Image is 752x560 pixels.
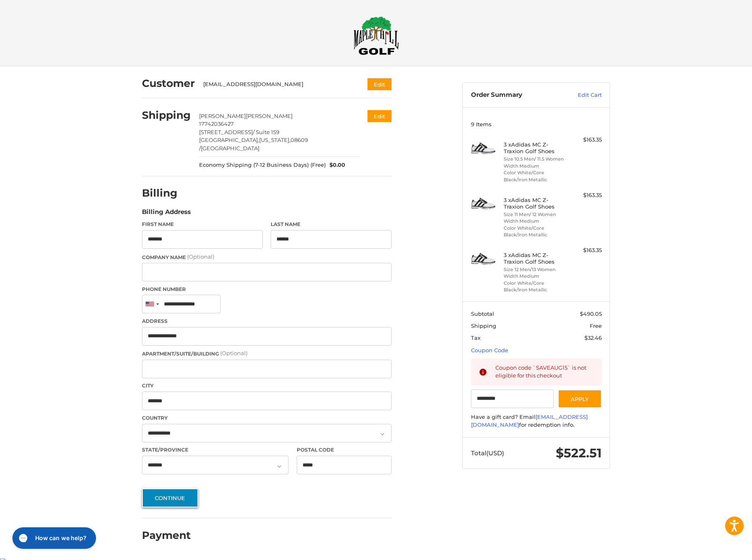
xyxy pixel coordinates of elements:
span: [GEOGRAPHIC_DATA], [199,137,259,143]
small: (Optional) [187,253,214,260]
span: [GEOGRAPHIC_DATA] [201,145,259,151]
h2: Shipping [142,109,191,122]
li: Color White/Core Black/Iron Metallic [504,169,567,183]
label: Postal Code [297,446,392,454]
iframe: Google Customer Reviews [684,538,752,560]
li: Size 12 Men/13 Women [504,266,567,273]
span: 17742036427 [199,120,234,127]
button: Edit [368,78,392,90]
li: Width Medium [504,218,567,225]
span: $0.00 [326,161,346,169]
div: $163.35 [569,136,602,144]
span: Free [590,322,602,329]
label: Last Name [271,221,392,228]
label: Apartment/Suite/Building [142,349,392,358]
button: Apply [558,389,602,408]
h2: Billing [142,187,190,199]
h2: Customer [142,77,195,90]
span: Subtotal [471,310,494,317]
div: United States: +1 [142,295,161,313]
div: Coupon code `SAVEAUG15` is not eligible for this checkout [495,364,594,380]
span: Tax [471,334,481,341]
span: [PERSON_NAME] [246,113,293,119]
h4: 3 x Adidas MC Z-Traxion Golf Shoes [504,197,567,210]
label: Phone Number [142,286,392,293]
label: Company Name [142,253,392,261]
span: [PERSON_NAME] [199,113,246,119]
li: Width Medium [504,163,567,170]
input: Gift Certificate or Coupon Code [471,389,554,408]
li: Color White/Core Black/Iron Metallic [504,225,567,238]
h4: 3 x Adidas MC Z-Traxion Golf Shoes [504,252,567,265]
label: First Name [142,221,263,228]
span: $522.51 [556,445,602,461]
img: Maple Hill Golf [353,16,399,55]
span: / Suite 159 [253,129,279,135]
span: Total (USD) [471,449,504,457]
button: Edit [368,110,392,122]
h2: Payment [142,529,191,542]
h3: 9 Items [471,121,602,127]
li: Color White/Core Black/Iron Metallic [504,280,567,293]
span: $490.05 [580,310,602,317]
div: $163.35 [569,246,602,255]
a: Edit Cart [560,91,602,99]
legend: Billing Address [142,207,191,221]
label: City [142,382,392,389]
h3: Order Summary [471,91,560,99]
label: Address [142,317,392,325]
span: Economy Shipping (7-12 Business Days) (Free) [199,161,326,169]
small: (Optional) [220,350,247,356]
div: Have a gift card? Email for redemption info. [471,413,602,429]
span: Shipping [471,322,496,329]
label: Country [142,414,392,422]
span: [STREET_ADDRESS] [199,129,253,135]
li: Size 11 Men/ 12 Women [504,211,567,218]
h4: 3 x Adidas MC Z-Traxion Golf Shoes [504,141,567,155]
div: [EMAIL_ADDRESS][DOMAIN_NAME] [203,80,352,89]
li: Width Medium [504,273,567,280]
li: Size 10.5 Men/ 11.5 Women [504,156,567,163]
button: Continue [142,488,198,507]
span: 08609 / [199,137,308,151]
span: [US_STATE], [259,137,291,143]
a: Coupon Code [471,347,508,353]
label: State/Province [142,446,288,454]
div: $163.35 [569,191,602,199]
iframe: Gorgias live chat messenger [8,524,99,552]
span: $32.46 [584,334,602,341]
